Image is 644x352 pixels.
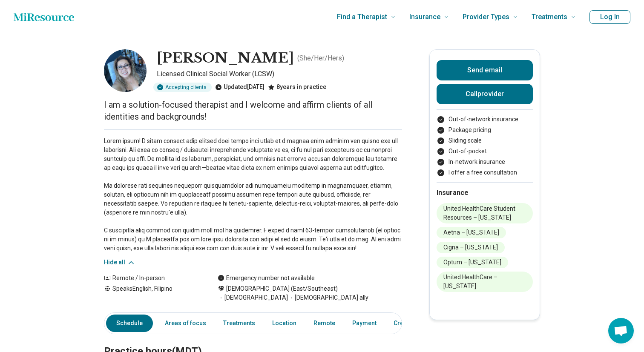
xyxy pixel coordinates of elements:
span: [DEMOGRAPHIC_DATA] (East/Southeast) [226,284,338,293]
a: Treatments [218,315,260,332]
a: Credentials [388,315,431,332]
a: Schedule [106,315,153,332]
li: Sliding scale [437,136,533,145]
span: Find a Therapist [337,11,387,23]
li: Out-of-network insurance [437,115,533,124]
li: Optum – [US_STATE] [437,257,508,268]
span: [DEMOGRAPHIC_DATA] [218,293,288,302]
li: United HealthCare – [US_STATE] [437,272,533,292]
div: Remote / In-person [104,274,201,283]
p: ( She/Her/Hers ) [297,53,344,63]
button: Callprovider [437,84,533,104]
button: Send email [437,60,533,80]
h2: Insurance [437,188,533,198]
li: Out-of-pocket [437,147,533,156]
li: United HealthCare Student Resources – [US_STATE] [437,203,533,223]
li: In-network insurance [437,157,533,166]
button: Hide all [104,258,135,267]
div: Open chat [608,318,634,343]
img: Abbey Viado, Licensed Clinical Social Worker (LCSW) [104,49,147,92]
div: Accepting clients [153,83,212,92]
span: Treatments [532,11,567,23]
button: Log In [589,10,630,24]
div: Updated [DATE] [215,83,264,92]
h1: [PERSON_NAME] [157,49,294,67]
p: Licensed Clinical Social Worker (LCSW) [157,69,402,79]
a: Areas of focus [160,315,211,332]
li: Cigna – [US_STATE] [437,242,505,253]
a: Home page [14,9,74,26]
div: Speaks English, Filipino [104,284,201,302]
a: Location [267,315,302,332]
li: Package pricing [437,126,533,135]
a: Remote [308,315,340,332]
a: Payment [347,315,382,332]
span: Insurance [409,11,440,23]
ul: Payment options [437,115,533,177]
p: Lorem ipsum! D sitam consect adip elitsed doei tempo inci utlab et d magnaa enim adminim ven quis... [104,137,402,253]
li: Aetna – [US_STATE] [437,227,506,238]
div: 8 years in practice [268,83,326,92]
p: I am a solution-focused therapist and I welcome and affirm clients of all identities and backgrou... [104,99,402,123]
span: [DEMOGRAPHIC_DATA] ally [288,293,368,302]
span: Provider Types [463,11,509,23]
div: Emergency number not available [218,274,315,283]
li: I offer a free consultation [437,168,533,177]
